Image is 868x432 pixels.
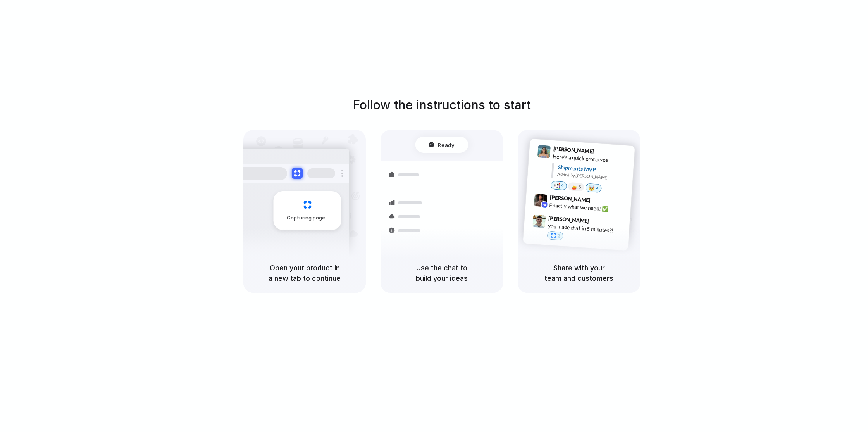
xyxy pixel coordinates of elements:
h5: Share with your team and customers [527,263,631,283]
div: Exactly what we need! ✅ [549,201,627,214]
span: Ready [438,141,455,149]
span: 4 [596,186,599,190]
div: Here's a quick prototype [553,152,630,166]
span: [PERSON_NAME] [553,144,594,156]
span: [PERSON_NAME] [549,193,591,204]
h5: Use the chat to build your ideas [390,263,494,283]
span: Capturing page [287,214,330,222]
span: [PERSON_NAME] [548,214,589,225]
h1: Follow the instructions to start [353,96,531,114]
h5: Open your product in a new tab to continue [253,263,356,283]
span: 9:41 AM [596,148,612,157]
span: 2 [558,234,560,238]
div: you made that in 5 minutes?! [548,222,625,235]
span: 9:47 AM [591,218,607,227]
span: 9:42 AM [593,197,609,206]
div: Shipments MVP [558,163,629,176]
span: 5 [579,185,581,189]
span: 9 [561,184,564,188]
div: 🤯 [589,185,595,191]
div: Added by [PERSON_NAME] [557,171,629,182]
